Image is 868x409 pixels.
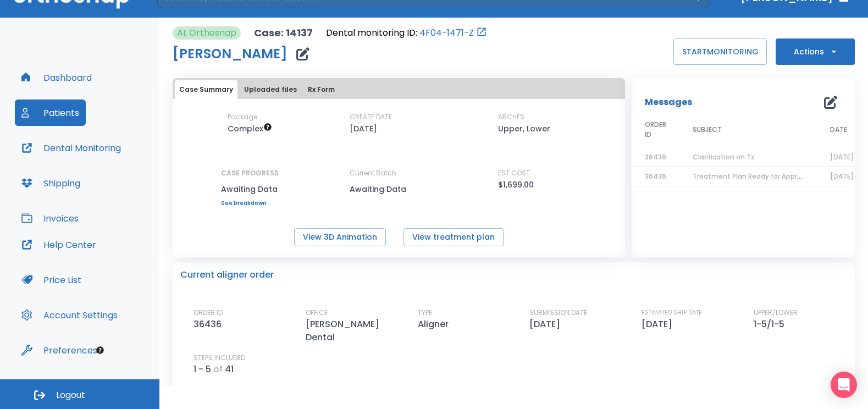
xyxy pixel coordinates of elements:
span: Logout [56,389,85,401]
button: Account Settings [15,302,124,328]
button: Patients [15,100,86,126]
p: 1 - 5 [193,363,211,376]
p: Package [228,112,257,122]
p: Awaiting Data [350,183,449,196]
button: Dental Monitoring [15,135,128,161]
span: [DATE] [830,152,854,162]
p: CREATE DATE [350,112,392,122]
div: Tooltip anchor [95,345,105,355]
button: Rx Form [303,80,339,99]
button: Uploaded files [240,80,301,99]
p: $1,699.00 [498,178,534,191]
span: SUBJECT [693,125,722,135]
span: [DATE] [830,172,854,181]
p: Awaiting Data [221,183,279,196]
button: Shipping [15,170,87,196]
a: 4F04-1471-Z [419,26,474,40]
p: EST COST [498,168,530,178]
p: ESTIMATED SHIP DATE [642,308,702,318]
p: CASE PROGRESS [221,168,279,178]
p: Aligner [418,318,453,331]
p: 36436 [193,318,226,331]
div: Open patient in dental monitoring portal [326,26,487,40]
p: Case: 14137 [254,26,313,40]
h1: [PERSON_NAME] [173,47,288,60]
p: [DATE] [529,318,565,331]
p: 41 [225,363,234,376]
span: DATE [830,125,847,135]
p: TYPE [418,308,432,318]
button: Actions [776,38,855,65]
button: View treatment plan [403,228,504,246]
p: At Orthosnap [177,26,236,40]
p: STEPS INCLUDED [193,353,245,363]
p: SUBMISSION DATE [529,308,587,318]
p: ARCHES [498,112,524,122]
button: STARTMONITORING [673,38,767,65]
button: Case Summary [175,80,237,99]
button: Help Center [15,231,103,258]
span: Treatment Plan Ready for Approval! [693,172,814,181]
p: Upper, Lower [498,122,550,135]
button: Preferences [15,337,104,363]
p: Current aligner order [180,268,274,281]
p: Dental monitoring ID: [326,26,417,40]
p: of [213,363,223,376]
button: Dashboard [15,64,98,91]
p: OFFICE [306,308,328,318]
p: 1-5/1-5 [754,318,789,331]
p: UPPER/LOWER [754,308,798,318]
button: Invoices [15,205,85,231]
p: Current Batch [350,168,449,178]
div: Open Intercom Messenger [831,372,857,398]
p: [DATE] [350,122,377,135]
p: [DATE] [642,318,677,331]
p: Messages [645,96,692,109]
p: [PERSON_NAME] Dental [306,318,399,344]
a: See breakdown [221,200,279,207]
span: 36436 [645,172,666,181]
button: View 3D Animation [294,228,386,246]
div: tabs [175,80,623,99]
span: Clarification on Tx [693,152,754,162]
span: 36436 [645,152,666,162]
p: ORDER ID [193,308,223,318]
button: Price List [15,267,88,293]
span: Up to 50 Steps (100 aligners) [228,123,272,134]
span: ORDER ID [645,120,666,140]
